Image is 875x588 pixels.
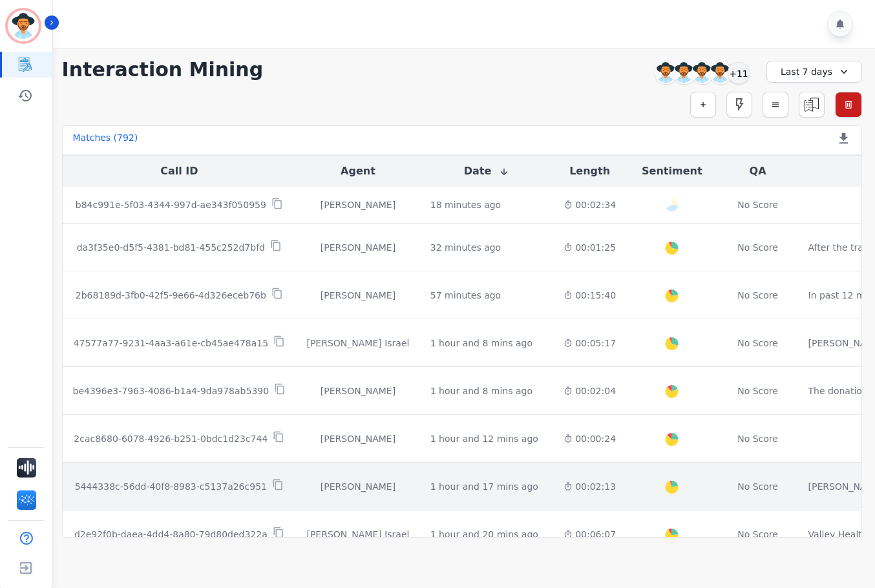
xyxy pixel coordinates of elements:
div: 57 minutes ago [430,289,501,302]
div: 1 hour and 8 mins ago [430,384,532,397]
div: No Score [737,337,778,350]
p: 2cac8680-6078-4926-b251-0bdc1d23c744 [74,432,268,445]
div: 00:02:04 [564,384,616,397]
div: 00:02:13 [564,480,616,493]
div: 00:05:17 [564,337,616,350]
div: 1 hour and 8 mins ago [430,337,532,350]
div: No Score [737,289,778,302]
div: No Score [737,198,778,211]
div: Matches ( 792 ) [73,131,138,149]
div: 32 minutes ago [430,241,501,254]
div: [PERSON_NAME] [306,198,410,211]
p: 47577a77-9231-4aa3-a61e-cb45ae478a15 [74,337,268,350]
div: No Score [737,384,778,397]
div: [PERSON_NAME] [306,384,410,397]
div: [PERSON_NAME] [306,432,410,445]
div: [PERSON_NAME] [306,241,410,254]
div: 1 hour and 20 mins ago [430,528,538,541]
button: Agent [341,163,375,179]
div: 1 hour and 12 mins ago [430,432,538,445]
div: 00:15:40 [564,289,616,302]
p: d2e92f0b-daea-4dd4-8a80-79d80ded322a [74,528,268,541]
div: No Score [737,241,778,254]
div: [PERSON_NAME] [306,289,410,302]
button: Date [464,163,510,179]
div: [PERSON_NAME] Israel [306,528,410,541]
p: 5444338c-56dd-40f8-8983-c5137a26c951 [75,480,267,493]
p: 2b68189d-3fb0-42f5-9e66-4d326eceb76b [76,289,266,302]
p: be4396e3-7963-4086-b1a4-9da978ab5390 [73,384,269,397]
p: b84c991e-5f03-4344-997d-ae343f050959 [76,198,266,211]
div: Last 7 days [766,61,862,83]
p: da3f35e0-d5f5-4381-bd81-455c252d7bfd [77,241,265,254]
div: No Score [737,480,778,493]
img: Bordered avatar [8,10,39,41]
div: 00:01:25 [564,241,616,254]
button: Sentiment [642,163,702,179]
div: No Score [737,432,778,445]
div: 00:00:24 [564,432,616,445]
div: 18 minutes ago [430,198,501,211]
h1: Interaction Mining [62,58,264,81]
div: +11 [728,62,750,84]
div: 00:06:07 [564,528,616,541]
div: 1 hour and 17 mins ago [430,480,538,493]
div: No Score [737,528,778,541]
button: QA [750,163,766,179]
button: Length [569,163,610,179]
div: 00:02:34 [564,198,616,211]
div: [PERSON_NAME] Israel [306,337,410,350]
button: Call ID [160,163,198,179]
div: [PERSON_NAME] [306,480,410,493]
